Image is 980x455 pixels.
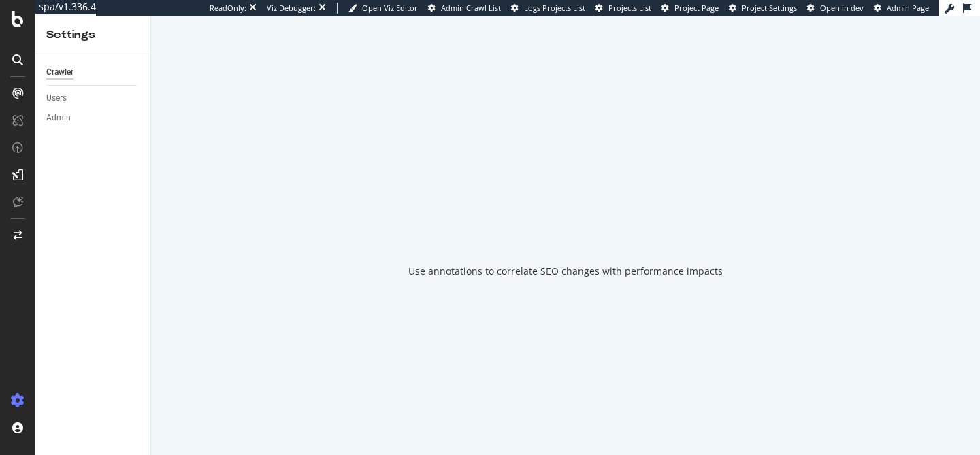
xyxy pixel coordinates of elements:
[46,65,73,80] div: Crawler
[517,194,615,243] div: animation
[807,3,864,14] a: Open in dev
[408,265,723,278] div: Use annotations to correlate SEO changes with performance impacts
[674,3,719,13] span: Project Page
[661,3,719,14] a: Project Page
[820,3,864,13] span: Open in dev
[524,3,585,13] span: Logs Projects List
[441,3,501,13] span: Admin Crawl List
[428,3,501,14] a: Admin Crawl List
[210,3,246,14] div: ReadOnly:
[608,3,651,13] span: Projects List
[46,27,140,43] div: Settings
[348,3,418,14] a: Open Viz Editor
[46,111,141,125] a: Admin
[46,65,141,80] a: Crawler
[267,3,316,14] div: Viz Debugger:
[46,91,141,105] a: Users
[874,3,929,14] a: Admin Page
[887,3,929,13] span: Admin Page
[511,3,585,14] a: Logs Projects List
[362,3,418,13] span: Open Viz Editor
[46,91,67,105] div: Users
[729,3,797,14] a: Project Settings
[742,3,797,13] span: Project Settings
[595,3,651,14] a: Projects List
[46,111,71,125] div: Admin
